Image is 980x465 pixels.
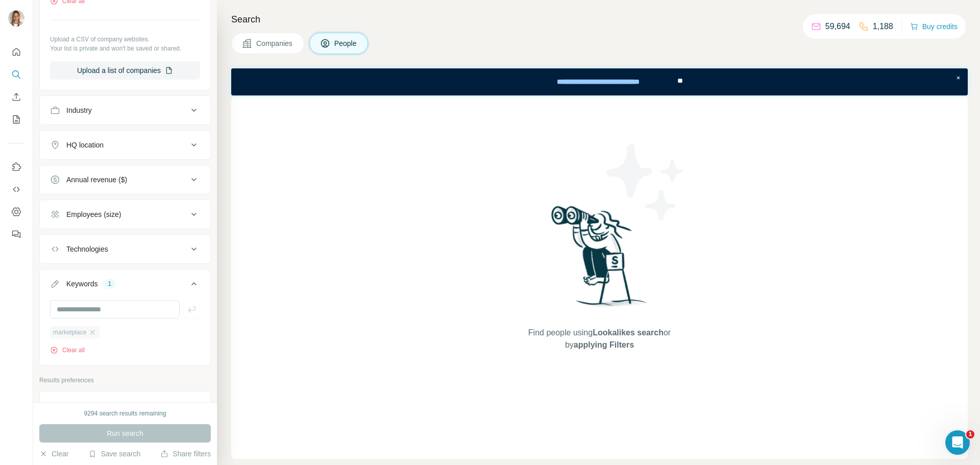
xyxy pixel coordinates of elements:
button: Use Surfe API [8,180,24,199]
iframe: Banner [231,68,968,95]
div: Technologies [66,244,108,254]
button: Limit results per company [40,394,210,418]
button: Industry [40,98,210,123]
button: Annual revenue ($) [40,167,210,192]
span: 1 [966,430,974,438]
div: Employees (size) [66,209,121,219]
div: Industry [66,105,92,115]
button: Feedback [8,225,24,243]
p: Your list is private and won't be saved or shared. [50,44,200,53]
span: applying Filters [574,340,634,349]
button: Clear [39,449,68,459]
div: Limit results per company [66,401,148,411]
span: Companies [256,38,293,48]
button: Use Surfe on LinkedIn [8,158,24,176]
img: Surfe Illustration - Stars [600,136,692,228]
span: marketplace [53,328,86,337]
div: Keywords [66,279,97,289]
button: Technologies [40,237,210,261]
p: 1,188 [873,20,893,33]
h4: Search [231,12,968,27]
button: Search [8,65,24,84]
button: Clear all [50,346,85,355]
div: Annual revenue ($) [66,175,127,185]
button: Keywords1 [40,272,210,300]
button: Employees (size) [40,202,210,227]
button: My lists [8,110,24,129]
div: 1 [104,279,115,288]
button: Quick start [8,43,24,61]
button: HQ location [40,133,210,157]
img: Surfe Illustration - Woman searching with binoculars [547,203,653,317]
div: 9294 search results remaining [84,409,166,418]
p: Results preferences [39,376,211,385]
span: Lookalikes search [593,328,664,337]
iframe: Intercom live chat [945,430,970,455]
button: Enrich CSV [8,88,24,106]
p: Upload a CSV of company websites. [50,35,200,44]
button: Share filters [160,449,211,459]
button: Save search [88,449,140,459]
p: 59,694 [825,20,850,33]
button: Dashboard [8,203,24,221]
div: HQ location [66,140,104,150]
span: Find people using or by [518,327,681,351]
img: Avatar [8,10,24,27]
button: Buy credits [910,19,958,34]
button: Upload a list of companies [50,61,200,80]
span: People [334,38,358,48]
